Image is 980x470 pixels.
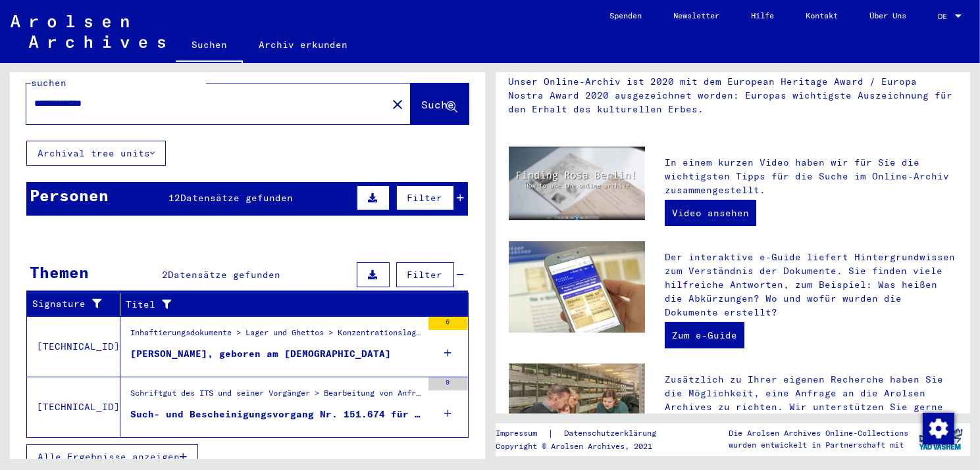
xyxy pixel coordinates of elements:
[916,423,966,456] img: yv_logo.png
[396,262,454,287] button: Filter
[665,373,957,456] p: Zusätzlich zu Ihrer eigenen Recherche haben Sie die Möglichkeit, eine Anfrage an die Arolsen Arch...
[729,427,908,439] p: Die Arolsen Archives Online-Collections
[32,297,103,311] div: Signature
[11,15,165,48] img: Arolsen_neg.svg
[176,29,243,63] a: Suchen
[390,97,405,112] mat-icon: close
[384,91,411,117] button: Clear
[496,427,548,440] a: Impressum
[130,327,422,345] div: Inhaftierungsdokumente > Lager und Ghettos > Konzentrationslager [GEOGRAPHIC_DATA] > Individuelle...
[407,192,443,204] span: Filter
[243,29,363,60] a: Archiv erkunden
[509,241,645,332] img: eguide.jpg
[922,412,954,444] div: Zustimmung ändern
[26,141,166,166] button: Archival tree units
[396,185,454,210] button: Filter
[407,269,443,281] span: Filter
[729,439,908,451] p: wurden entwickelt in Partnerschaft mit
[180,192,293,204] span: Datensätze gefunden
[665,250,957,319] p: Der interaktive e-Guide liefert Hintergrundwissen zum Verständnis der Dokumente. Sie finden viele...
[665,156,957,197] p: In einem kurzen Video haben wir für Sie die wichtigsten Tipps für die Suche im Online-Archiv zusa...
[554,427,672,440] a: Datenschutzerklärung
[130,347,391,361] div: [PERSON_NAME], geboren am [DEMOGRAPHIC_DATA]
[496,427,672,440] div: |
[509,364,645,454] img: inquiries.jpg
[496,440,672,452] p: Copyright © Arolsen Archives, 2021
[38,451,180,463] span: Alle Ergebnisse anzeigen
[168,192,180,204] span: 12
[422,98,455,111] span: Suche
[30,183,109,207] div: Personen
[130,408,422,421] div: Such- und Bescheinigungsvorgang Nr. 151.674 für [PERSON_NAME][GEOGRAPHIC_DATA] geboren [DEMOGRAPH...
[126,294,452,315] div: Titel
[509,75,958,116] p: Unser Online-Archiv ist 2020 mit dem European Heritage Award / Europa Nostra Award 2020 ausgezeic...
[130,387,422,406] div: Schriftgut des ITS und seiner Vorgänger > Bearbeitung von Anfragen > Fallbezogene [MEDICAL_DATA] ...
[26,444,198,469] button: Alle Ergebnisse anzeigen
[938,12,952,21] span: DE
[411,83,469,124] button: Suche
[923,413,954,444] img: Zustimmung ändern
[665,200,756,226] a: Video ansehen
[32,294,120,315] div: Signature
[126,298,436,312] div: Titel
[509,147,645,221] img: video.jpg
[665,322,744,348] a: Zum e-Guide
